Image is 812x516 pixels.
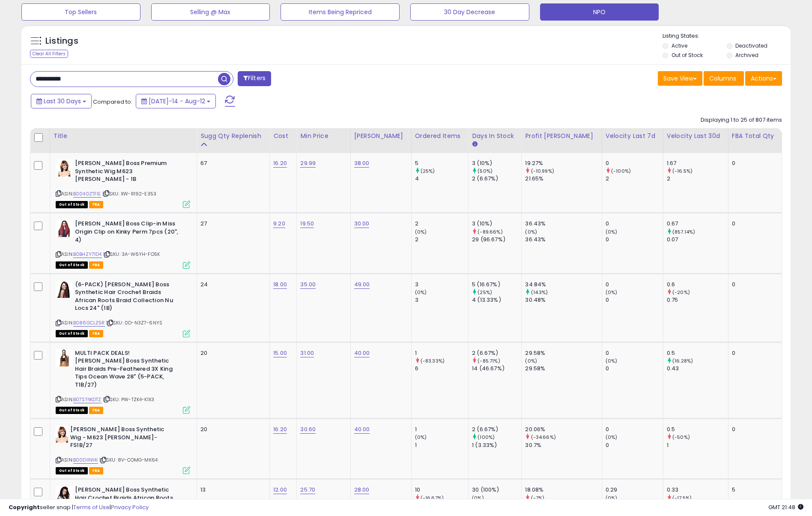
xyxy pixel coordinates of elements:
div: 1.67 [667,159,728,167]
div: 20.06% [525,426,601,433]
span: 2025-09-12 21:48 GMT [768,503,803,511]
div: 30 (100%) [472,486,521,494]
a: 38.00 [354,159,370,168]
div: ASIN: [56,159,190,207]
small: (0%) [415,434,427,441]
div: 2 [606,175,663,183]
strong: Copyright [9,503,40,511]
b: [PERSON_NAME] Boss Clip-in Miss Origin Clip on Kinky Perm 7pcs (20", 4) [75,220,179,246]
div: 0 [606,365,663,372]
div: 0 [732,281,775,288]
div: 6 [415,365,469,372]
div: Min Price [300,132,346,141]
div: Velocity Last 30d [667,132,725,141]
div: 1 [415,426,469,433]
label: Archived [735,51,758,59]
a: 49.00 [354,280,370,289]
small: Days In Stock. [472,141,477,148]
div: Days In Stock [472,132,518,141]
a: B00DIIN14I [73,456,98,464]
div: 0.6 [667,281,728,288]
div: 2 [415,220,469,228]
div: 0.5 [667,349,728,357]
span: All listings that are currently out of stock and unavailable for purchase on Amazon [56,201,88,208]
span: Columns [709,74,736,83]
button: 30 Day Decrease [410,3,529,21]
p: Listing States: [663,32,790,40]
span: | SKU: XW-R192-E353 [102,190,156,197]
small: (16.28%) [672,357,693,364]
div: 0.67 [667,220,728,228]
div: 0 [606,349,663,357]
a: 35.00 [300,280,316,289]
div: 0.75 [667,296,728,304]
small: (-100%) [611,168,631,174]
div: ASIN: [56,426,190,473]
img: 41Z-zXJymNL._SL40_.jpg [56,426,68,443]
div: 1 (3.33%) [472,441,521,449]
a: 30.60 [300,425,316,434]
div: ASIN: [56,220,190,267]
div: seller snap | | [9,504,149,512]
a: 12.00 [273,486,287,494]
a: 16.20 [273,159,287,168]
small: (25%) [421,168,435,174]
a: 31.00 [300,349,314,357]
div: 2 (6.67%) [472,349,521,357]
div: 5 [415,159,469,167]
div: 2 [415,236,469,243]
div: Sugg Qty Replenish [200,132,266,141]
div: 18.08% [525,486,601,494]
div: 0 [732,220,775,228]
small: (-16.5%) [672,168,693,174]
button: Top Sellers [21,3,140,21]
a: 28.00 [354,486,370,494]
div: 27 [200,220,263,228]
div: 0 [606,281,663,288]
span: FBA [89,467,104,474]
span: All listings that are currently out of stock and unavailable for purchase on Amazon [56,467,88,474]
small: (-85.71%) [478,357,500,364]
div: 1 [415,349,469,357]
small: (100%) [478,434,495,441]
button: Columns [704,71,744,86]
small: (-83.33%) [421,357,445,364]
a: B07ST4KDTZ [73,396,101,403]
div: 5 (16.67%) [472,281,521,288]
div: FBA Total Qty [732,132,778,141]
label: Out of Stock [672,51,703,59]
div: 1 [415,441,469,449]
div: 4 [415,175,469,183]
div: 0 [732,159,775,167]
small: (-10.99%) [531,168,554,174]
span: | SKU: 0D-N3Z7-6NYS [106,319,162,326]
img: 51CdYpFD+UL._SL40_.jpg [56,486,73,503]
button: Filters [238,71,271,86]
div: 0.07 [667,236,728,243]
div: 29.58% [525,365,601,372]
div: 2 (6.67%) [472,426,521,433]
div: ASIN: [56,349,190,413]
div: 14 (46.67%) [472,365,521,372]
div: Clear All Filters [30,50,68,58]
img: 410OoHEJJPL._SL40_.jpg [56,281,73,298]
small: (0%) [606,289,618,296]
div: 0 [606,296,663,304]
div: Velocity Last 7d [606,132,660,141]
a: 18.00 [273,280,287,289]
span: FBA [89,330,104,337]
small: (-20%) [672,289,690,296]
div: 30.7% [525,441,601,449]
button: Save View [658,71,702,86]
a: 30.00 [354,219,370,228]
div: 20 [200,349,263,357]
label: Active [672,42,687,49]
span: All listings that are currently out of stock and unavailable for purchase on Amazon [56,261,88,269]
div: 0 [732,349,775,357]
div: 0 [732,426,775,433]
div: 3 (10%) [472,159,521,167]
small: (0%) [415,228,427,235]
a: 25.70 [300,486,315,494]
div: 29 (96.67%) [472,236,521,243]
b: [PERSON_NAME] Boss Synthetic Wig - M623 [PERSON_NAME]-FS1B/27 [70,426,174,452]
